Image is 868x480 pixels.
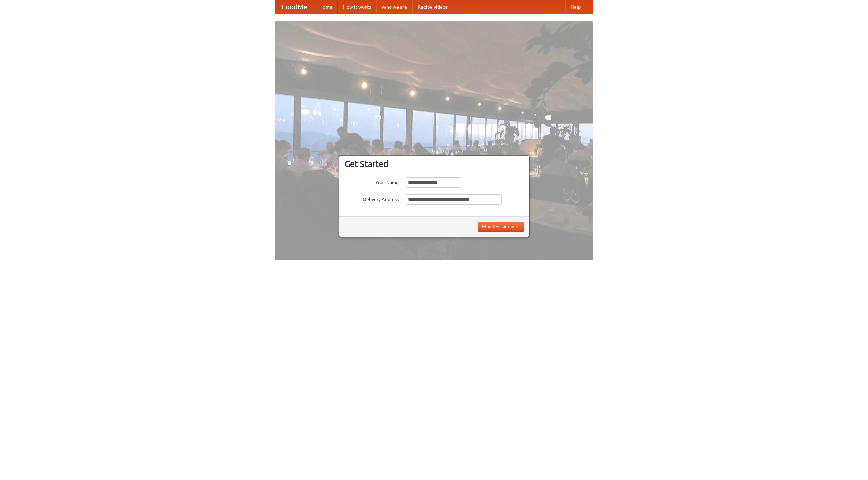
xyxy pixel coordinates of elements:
h3: Get Started [344,159,524,169]
a: Who we are [376,0,412,14]
a: How it works [338,0,376,14]
button: Find Restaurants! [478,222,524,232]
a: Recipe videos [412,0,453,14]
label: Delivery Address [344,194,399,203]
a: Help [565,0,586,14]
a: FoodMe [275,0,314,14]
a: Home [314,0,338,14]
label: Your Name [344,177,399,186]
